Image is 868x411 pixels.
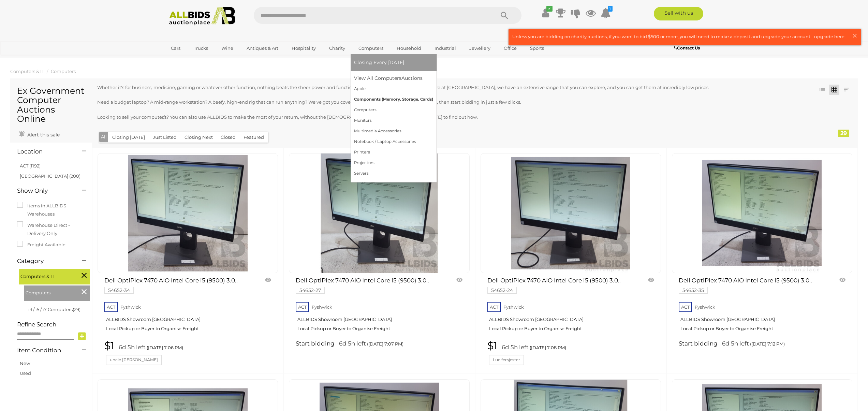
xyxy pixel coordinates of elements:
[10,69,44,74] a: Computers & IT
[242,43,283,54] a: Antiques & Art
[674,45,700,50] b: Contact Us
[296,340,464,348] a: Start bidding 6d 5h left ([DATE] 7:07 PM)
[17,258,72,264] h4: Category
[20,271,72,280] span: Computers & IT
[189,43,212,54] a: Trucks
[99,132,108,142] button: All
[325,43,350,54] a: Charity
[499,43,521,54] a: Office
[166,43,185,54] a: Cars
[104,300,273,337] a: ACT Fyshwick ALLBIDS Showroom [GEOGRAPHIC_DATA] Local Pickup or Buyer to Organise Freight
[487,340,656,365] a: $1 6d 5h left ([DATE] 7:08 PM) Lucifersjester
[679,300,847,337] a: ACT Fyshwick ALLBIDS Showroom [GEOGRAPHIC_DATA] Local Pickup or Buyer to Organise Freight
[511,153,630,273] img: Dell OptiPlex 7470 AIO Intel Core i5 (9500) 3.00GHz-4.40GHz 6-Core CPU 23.8-Inch Touchscreen All-...
[20,163,41,168] a: ACT (1192)
[654,7,703,20] a: Sell with us
[73,307,80,312] span: (29)
[320,153,439,273] img: Dell OptiPlex 7470 AIO Intel Core i5 (9500) 3.00GHz-4.40GHz 6-Core CPU 23.8-Inch Touchscreen All-...
[852,29,858,42] span: ×
[97,84,784,91] p: Whether it's for business, medicine, gaming or whatever other function, nothing beats the sheer p...
[526,43,548,54] a: Sports
[104,340,273,365] a: $1 6d 5h left ([DATE] 7:06 PM) uncle [PERSON_NAME]
[17,347,72,354] h4: Item Condition
[20,370,31,376] a: Used
[296,300,464,337] a: ACT Fyshwick ALLBIDS Showroom [GEOGRAPHIC_DATA] Local Pickup or Buyer to Organise Freight
[481,153,661,273] a: Dell OptiPlex 7470 AIO Intel Core i5 (9500) 3.00GHz-4.40GHz 6-Core CPU 23.8-Inch Touchscreen All-...
[354,43,388,54] a: Computers
[487,7,521,24] button: Search
[541,7,551,19] a: ✔
[487,300,656,337] a: ACT Fyshwick ALLBIDS Showroom [GEOGRAPHIC_DATA] Local Pickup or Buyer to Organise Freight
[287,43,320,54] a: Hospitality
[217,43,238,54] a: Wine
[392,43,426,54] a: Household
[97,113,784,121] p: Looking to sell your computer/s? You can also use ALLBIDS to make the most of your return, withou...
[128,153,248,273] img: Dell OptiPlex 7470 AIO Intel Core i5 (9500) 3.00GHz-4.40GHz 6-Core CPU 23.8-Inch Touchscreen All-...
[17,86,85,124] h1: Ex Government Computer Auctions Online
[17,202,85,218] label: Items in ALLBIDS Warehouses
[51,69,76,74] a: Computers
[17,148,72,155] h4: Location
[17,241,65,249] label: Freight Available
[17,221,85,237] label: Warehouse Direct - Delivery Only
[465,43,495,54] a: Jewellery
[702,153,822,273] img: Dell OptiPlex 7470 AIO Intel Core i5 (9500) 3.00GHz-4.40GHz 6-Core CPU 23.8-Inch Touchscreen All-...
[28,307,80,312] a: i3 / i5 / i7 Computers(29)
[679,277,820,293] a: Dell OptiPlex 7470 AIO Intel Core i5 (9500) 3.0.. 54652-35
[165,7,239,26] img: Allbids.com.au
[104,277,245,293] a: Dell OptiPlex 7470 AIO Intel Core i5 (9500) 3.0.. 54652-34
[149,132,181,143] button: Just Listed
[166,54,224,65] a: [GEOGRAPHIC_DATA]
[546,6,553,12] i: ✔
[26,132,60,138] span: Alert this sale
[17,188,72,194] h4: Show Only
[17,321,90,328] h4: Refine Search
[289,153,469,273] a: Dell OptiPlex 7470 AIO Intel Core i5 (9500) 3.00GHz-4.40GHz 6-Core CPU 23.8-Inch Touchscreen All-...
[20,361,30,366] a: New
[180,132,217,143] button: Closing Next
[17,129,61,139] a: Alert this sale
[838,130,849,137] div: 29
[98,153,278,273] a: Dell OptiPlex 7470 AIO Intel Core i5 (9500) 3.00GHz-4.40GHz 6-Core CPU 23.8-Inch Touchscreen All-...
[108,132,149,143] button: Closing [DATE]
[239,132,268,143] button: Featured
[672,153,852,273] a: Dell OptiPlex 7470 AIO Intel Core i5 (9500) 3.00GHz-4.40GHz 6-Core CPU 23.8-Inch Touchscreen All-...
[487,277,628,293] a: Dell OptiPlex 7470 AIO Intel Core i5 (9500) 3.0.. 54652-24
[608,6,613,12] i: 1
[217,132,240,143] button: Closed
[97,98,784,106] p: Need a budget laptop? A mid-range workstation? A beefy, high-end rig that can run anything? We've...
[26,287,77,297] span: Computers
[601,7,611,19] a: 1
[296,277,437,293] a: Dell OptiPlex 7470 AIO Intel Core i5 (9500) 3.0.. 54652-27
[674,44,702,52] a: Contact Us
[679,340,847,348] a: Start bidding 6d 5h left ([DATE] 7:12 PM)
[430,43,460,54] a: Industrial
[20,173,80,179] a: [GEOGRAPHIC_DATA] (200)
